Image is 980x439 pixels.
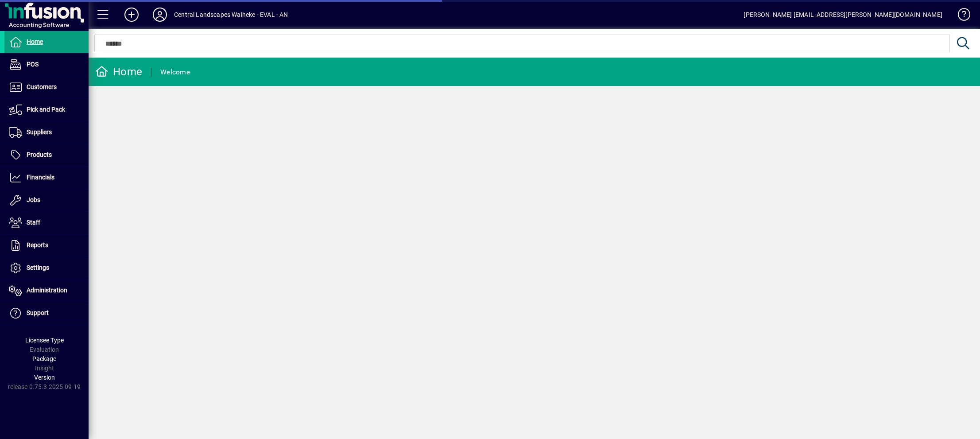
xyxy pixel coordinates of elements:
[27,219,40,226] span: Staff
[4,212,89,234] a: Staff
[27,106,65,113] span: Pick and Pack
[4,121,89,144] a: Suppliers
[4,257,89,279] a: Settings
[4,302,89,324] a: Support
[27,174,54,181] span: Financials
[174,8,288,22] div: Central Landscapes Waiheke - EVAL - AN
[4,189,89,211] a: Jobs
[117,7,146,23] button: Add
[27,151,52,158] span: Products
[744,8,942,22] div: [PERSON_NAME] [EMAIL_ADDRESS][PERSON_NAME][DOMAIN_NAME]
[32,355,56,362] span: Package
[4,76,89,98] a: Customers
[27,196,40,203] span: Jobs
[27,287,67,294] span: Administration
[4,280,89,302] a: Administration
[95,65,142,79] div: Home
[4,234,89,256] a: Reports
[27,309,49,316] span: Support
[27,83,57,90] span: Customers
[25,337,64,344] span: Licensee Type
[4,99,89,121] a: Pick and Pack
[4,144,89,166] a: Products
[4,54,89,76] a: POS
[27,241,48,249] span: Reports
[27,128,52,136] span: Suppliers
[27,61,39,68] span: POS
[4,167,89,189] a: Financials
[27,264,49,271] span: Settings
[27,38,43,45] span: Home
[160,65,190,79] div: Welcome
[146,7,174,23] button: Profile
[951,2,969,31] a: Knowledge Base
[34,374,55,381] span: Version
